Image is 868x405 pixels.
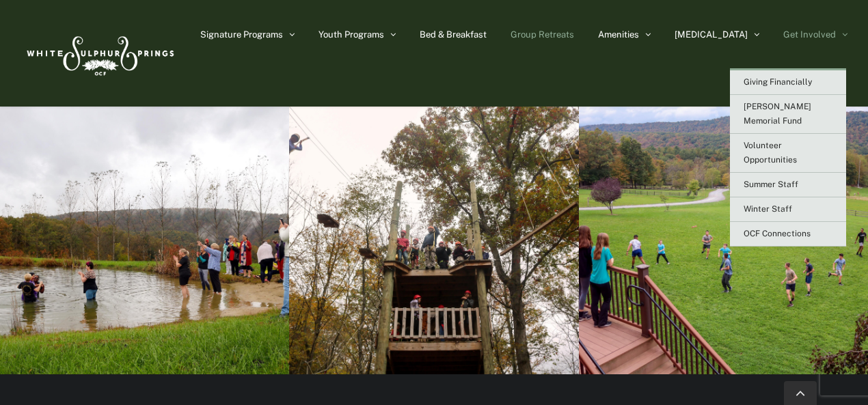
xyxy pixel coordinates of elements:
span: Summer Staff [744,180,798,189]
a: OCF Connections [730,222,846,247]
span: Amenities [598,30,639,39]
a: Winter Staff [730,197,846,222]
span: [PERSON_NAME] Memorial Fund [744,102,811,126]
span: Youth Programs [318,30,384,39]
span: Signature Programs [200,30,283,39]
a: [PERSON_NAME] Memorial Fund [730,95,846,134]
span: OCF Connections [744,229,811,238]
a: Volunteer Opportunities [730,134,846,173]
img: White Sulphur Springs Logo [21,21,178,85]
span: Group Retreats [511,30,574,39]
span: Giving Financially [744,77,812,87]
span: [MEDICAL_DATA] [675,30,748,39]
a: Summer Staff [730,173,846,197]
span: Volunteer Opportunities [744,141,797,165]
span: Winter Staff [744,204,792,214]
span: Bed & Breakfast [420,30,487,39]
span: Get Involved [783,30,836,39]
a: Giving Financially [730,70,846,95]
